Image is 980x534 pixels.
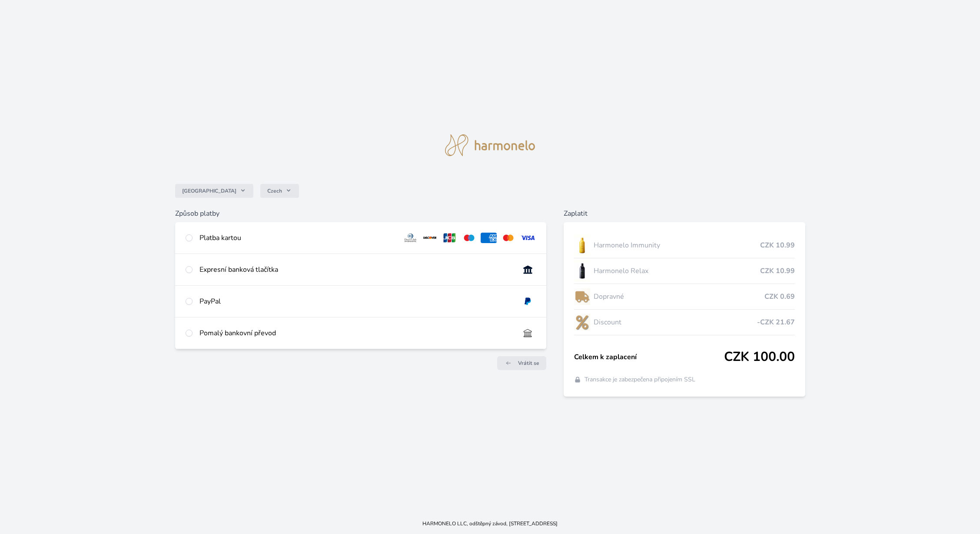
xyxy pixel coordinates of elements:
span: [GEOGRAPHIC_DATA] [182,187,236,194]
a: Vrátit se [497,356,546,370]
span: CZK 100.00 [724,349,795,365]
span: Discount [594,317,757,327]
h6: Způsob platby [175,208,546,219]
img: visa.svg [520,233,536,243]
span: CZK 10.99 [760,240,795,250]
img: paypal.svg [520,296,536,307]
button: [GEOGRAPHIC_DATA] [175,184,253,198]
img: delivery-lo.png [574,286,591,307]
img: diners.svg [402,233,419,243]
h6: Zaplatit [564,208,805,219]
img: discover.svg [422,233,438,243]
img: discount-lo.png [574,311,591,333]
span: CZK 10.99 [760,266,795,276]
div: Pomalý bankovní převod [199,328,513,338]
img: CLEAN_RELAX_se_stinem_x-lo.jpg [574,260,591,282]
img: amex.svg [481,233,497,243]
img: jcb.svg [442,233,458,243]
img: logo.svg [445,134,535,156]
div: Platba kartou [199,233,396,243]
span: Czech [267,187,282,194]
span: Celkem k zaplacení [574,352,724,362]
img: bankTransfer_IBAN.svg [520,328,536,338]
div: Expresní banková tlačítka [199,264,513,275]
img: mc.svg [500,233,516,243]
span: Vrátit se [518,360,539,367]
img: onlineBanking_CZ.svg [520,264,536,275]
span: CZK 0.69 [764,291,795,302]
button: Czech [260,184,299,198]
span: -CZK 21.67 [757,317,795,327]
div: PayPal [199,296,513,307]
span: Transakce je zabezpečena připojením SSL [585,375,695,384]
img: IMMUNITY_se_stinem_x-lo.jpg [574,234,591,256]
span: Harmonelo Immunity [594,240,760,250]
img: maestro.svg [461,233,477,243]
span: Harmonelo Relax [594,266,760,276]
span: Dopravné [594,291,764,302]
